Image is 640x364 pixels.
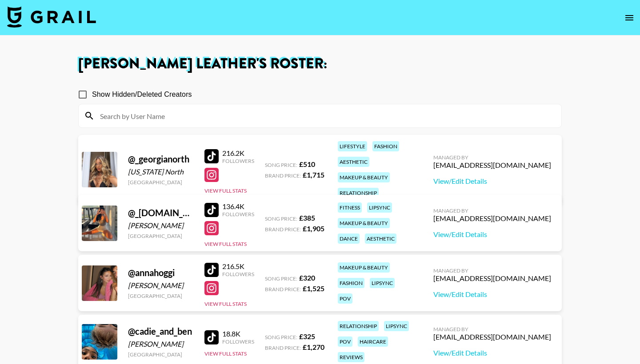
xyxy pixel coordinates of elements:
[7,6,96,28] img: Grail Talent
[338,202,362,213] div: fitness
[265,275,297,282] span: Song Price:
[433,326,551,332] div: Managed By
[128,293,194,299] div: [GEOGRAPHIC_DATA]
[370,278,395,288] div: lipsync
[338,293,352,304] div: pov
[338,157,369,167] div: aesthetic
[338,188,379,198] div: relationship
[204,241,247,247] button: View Full Stats
[433,154,551,161] div: Managed By
[433,161,551,170] div: [EMAIL_ADDRESS][DOMAIN_NAME]
[299,214,315,222] strong: £ 385
[222,262,254,271] div: 216.5K
[222,211,254,218] div: Followers
[222,271,254,277] div: Followers
[222,338,254,345] div: Followers
[338,172,390,182] div: makeup & beauty
[128,207,194,218] div: @ _[DOMAIN_NAME]
[433,207,551,214] div: Managed By
[265,344,301,351] span: Brand Price:
[338,141,367,151] div: lifestyle
[338,321,379,331] div: relationship
[92,89,192,100] span: Show Hidden/Deleted Creators
[128,326,194,337] div: @ cadie_and_ben
[204,301,247,307] button: View Full Stats
[128,351,194,358] div: [GEOGRAPHIC_DATA]
[78,57,562,71] h1: [PERSON_NAME] Leather 's Roster:
[433,267,551,274] div: Managed By
[433,348,551,357] a: View/Edit Details
[367,202,392,213] div: lipsync
[338,336,352,347] div: pov
[372,141,399,151] div: fashion
[338,352,364,362] div: reviews
[265,172,301,179] span: Brand Price:
[204,187,247,194] button: View Full Stats
[433,230,551,239] a: View/Edit Details
[128,167,194,176] div: [US_STATE] North
[338,233,360,244] div: dance
[299,160,315,168] strong: £ 510
[358,336,388,347] div: haircare
[128,233,194,239] div: [GEOGRAPHIC_DATA]
[303,170,324,179] strong: £ 1,715
[222,158,254,164] div: Followers
[222,149,254,158] div: 216.2K
[303,224,324,233] strong: £ 1,905
[222,329,254,338] div: 18.8K
[299,273,315,282] strong: £ 320
[265,162,297,168] span: Song Price:
[128,154,194,165] div: @ _georgianorth
[303,343,324,351] strong: £ 1,270
[433,274,551,283] div: [EMAIL_ADDRESS][DOMAIN_NAME]
[222,202,254,211] div: 136.4K
[95,109,556,123] input: Search by User Name
[128,281,194,290] div: [PERSON_NAME]
[620,9,638,27] button: open drawer
[265,215,297,222] span: Song Price:
[265,334,297,340] span: Song Price:
[384,321,409,331] div: lipsync
[204,350,247,357] button: View Full Stats
[433,214,551,223] div: [EMAIL_ADDRESS][DOMAIN_NAME]
[128,221,194,230] div: [PERSON_NAME]
[265,286,301,293] span: Brand Price:
[433,177,551,186] a: View/Edit Details
[303,284,324,293] strong: £ 1,525
[338,218,390,228] div: makeup & beauty
[433,332,551,341] div: [EMAIL_ADDRESS][DOMAIN_NAME]
[128,179,194,186] div: [GEOGRAPHIC_DATA]
[299,332,315,340] strong: £ 325
[128,340,194,348] div: [PERSON_NAME]
[338,278,364,288] div: fashion
[338,262,390,273] div: makeup & beauty
[128,267,194,278] div: @ annahoggi
[265,226,301,233] span: Brand Price:
[365,233,396,244] div: aesthetic
[433,290,551,299] a: View/Edit Details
